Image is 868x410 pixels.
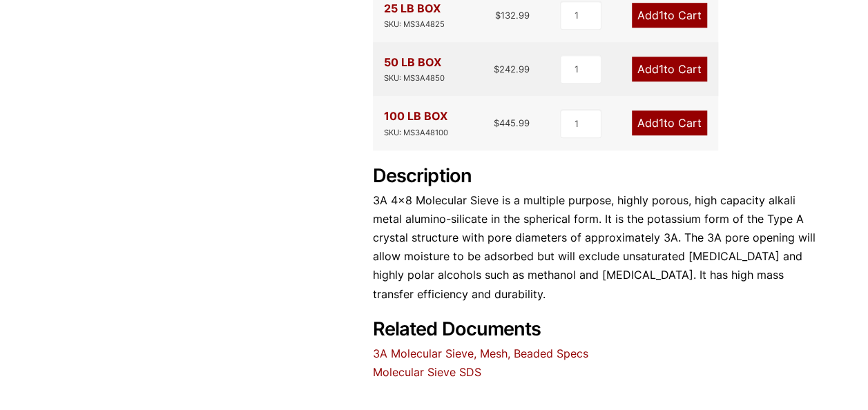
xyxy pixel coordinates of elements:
span: 1 [659,116,664,130]
a: Add1to Cart [632,57,707,81]
span: $ [494,117,499,128]
h2: Description [373,165,816,188]
bdi: 242.99 [494,64,530,75]
div: 100 LB BOX [384,107,448,139]
span: $ [494,64,499,75]
a: Add1to Cart [632,3,707,28]
p: 3A 4×8 Molecular Sieve is a multiple purpose, highly porous, high capacity alkali metal alumino-s... [373,191,816,304]
div: 50 LB BOX [384,53,445,85]
span: 1 [659,8,664,22]
span: 1 [659,62,664,76]
span: $ [495,10,501,21]
a: Molecular Sieve SDS [373,365,481,379]
a: Add1to Cart [632,110,707,135]
div: SKU: MS3A4850 [384,72,445,85]
div: SKU: MS3A4825 [384,18,445,31]
bdi: 132.99 [495,10,530,21]
bdi: 445.99 [494,117,530,128]
div: SKU: MS3A48100 [384,126,448,139]
a: 3A Molecular Sieve, Mesh, Beaded Specs [373,346,588,360]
